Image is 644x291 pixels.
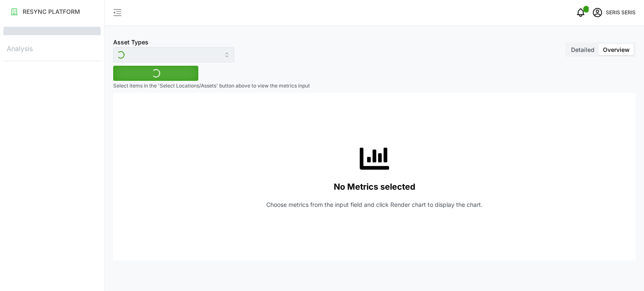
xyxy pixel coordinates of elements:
span: Overview [603,46,630,53]
p: Analysis [3,42,101,54]
p: Select items in the 'Select Locations/Assets' button above to view the metrics input [113,82,636,90]
label: Asset Types [113,38,148,47]
span: Detailed [571,46,595,53]
p: SERIS SERIS [606,9,636,17]
a: RESYNC PLATFORM [3,3,101,20]
button: notifications [572,4,589,21]
p: RESYNC PLATFORM [23,8,80,16]
button: schedule [589,4,606,21]
button: RESYNC PLATFORM [3,4,101,19]
p: No Metrics selected [334,180,415,194]
p: Choose metrics from the input field and click Render chart to display the chart. [266,201,483,209]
